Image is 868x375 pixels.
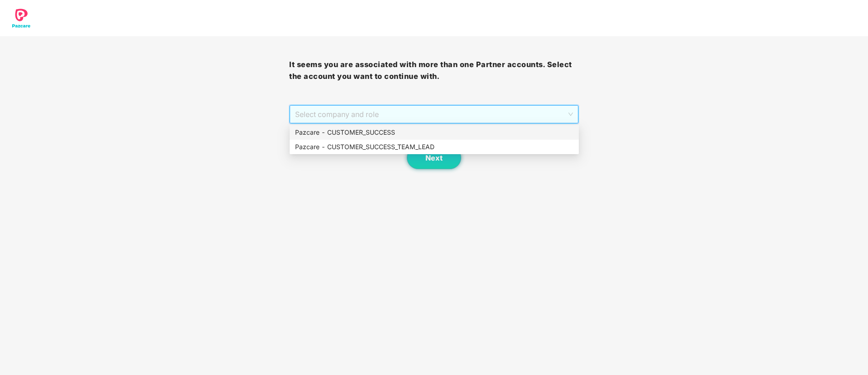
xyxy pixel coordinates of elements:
div: Pazcare - CUSTOMER_SUCCESS [295,127,573,137]
button: Next [407,146,461,169]
div: Pazcare - CUSTOMER_SUCCESS_TEAM_LEAD [290,140,579,154]
span: Next [425,154,443,162]
div: Pazcare - CUSTOMER_SUCCESS [290,125,579,140]
div: Pazcare - CUSTOMER_SUCCESS_TEAM_LEAD [295,142,573,152]
h3: It seems you are associated with more than one Partner accounts. Select the account you want to c... [289,59,578,82]
span: Select company and role [295,106,572,123]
